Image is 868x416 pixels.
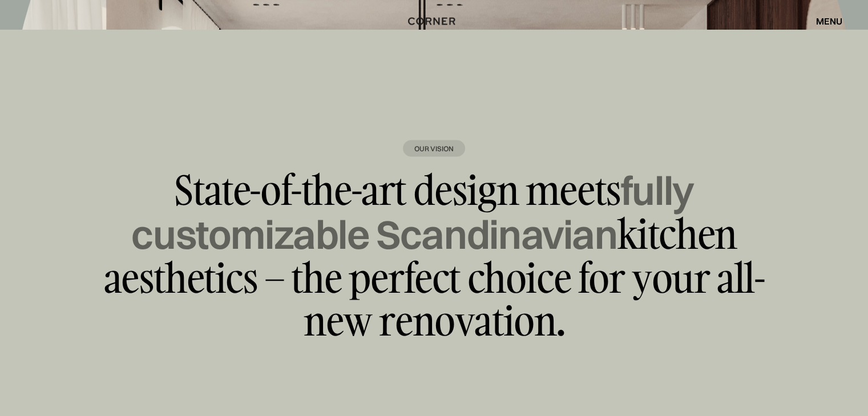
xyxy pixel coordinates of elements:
[403,14,465,29] a: home
[131,165,693,259] span: fully customizable Scandinavian
[92,168,777,341] p: State-of-the-art design meets kitchen aesthetics – the perfect choice for your all-new renovation.
[805,11,842,31] div: menu
[816,17,842,26] div: menu
[403,140,465,157] div: Our Vision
